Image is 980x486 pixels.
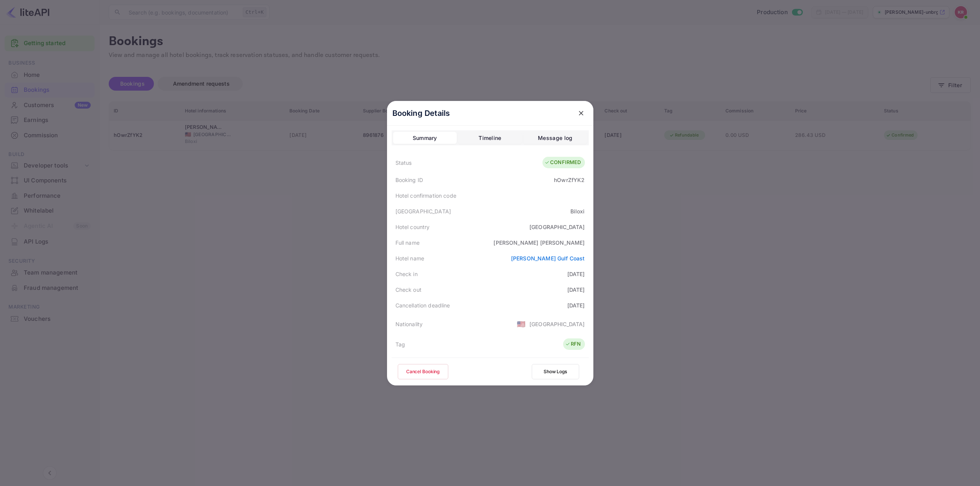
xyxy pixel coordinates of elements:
[395,286,421,294] div: Check out
[570,207,585,215] div: Biloxi
[395,176,423,184] div: Booking ID
[493,239,585,247] div: [PERSON_NAME] [PERSON_NAME]
[395,301,450,309] div: Cancellation deadline
[479,133,501,143] div: Timeline
[538,133,572,143] div: Message log
[413,133,437,143] div: Summary
[395,239,420,247] div: Full name
[554,176,585,184] div: hOwrZfYK2
[395,223,430,231] div: Hotel country
[532,364,579,379] button: Show Logs
[392,107,450,119] p: Booking Details
[395,320,423,328] div: Nationality
[529,223,585,231] div: [GEOGRAPHIC_DATA]
[544,159,581,166] div: CONFIRMED
[574,106,588,120] button: close
[567,301,585,309] div: [DATE]
[398,364,448,379] button: Cancel Booking
[511,255,585,262] a: [PERSON_NAME] Gulf Coast
[393,132,457,144] button: Summary
[395,159,412,167] div: Status
[395,192,456,200] div: Hotel confirmation code
[395,207,451,215] div: [GEOGRAPHIC_DATA]
[523,132,587,144] button: Message log
[517,317,526,331] span: United States
[395,254,425,262] div: Hotel name
[395,340,405,348] div: Tag
[567,286,585,294] div: [DATE]
[567,270,585,278] div: [DATE]
[458,132,522,144] button: Timeline
[395,270,418,278] div: Check in
[565,340,581,348] div: RFN
[529,320,585,328] div: [GEOGRAPHIC_DATA]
